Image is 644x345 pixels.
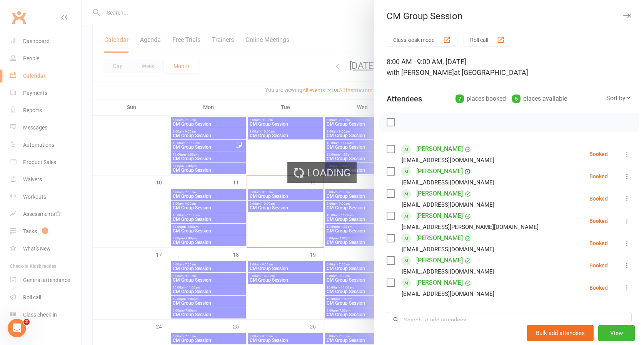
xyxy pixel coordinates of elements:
div: [EMAIL_ADDRESS][DOMAIN_NAME] [402,244,494,254]
button: View [598,325,635,341]
div: [EMAIL_ADDRESS][DOMAIN_NAME] [402,155,494,165]
div: Booked [589,263,608,268]
div: [EMAIL_ADDRESS][PERSON_NAME][DOMAIN_NAME] [402,222,539,232]
a: [PERSON_NAME] [416,232,463,244]
div: places available [512,93,567,104]
a: [PERSON_NAME] [416,187,463,200]
a: [PERSON_NAME] [416,277,463,289]
div: [EMAIL_ADDRESS][DOMAIN_NAME] [402,267,494,277]
a: [PERSON_NAME] [416,210,463,222]
span: 2 [23,319,30,325]
div: places booked [455,93,506,104]
div: Booked [589,196,608,201]
div: Booked [589,218,608,224]
span: at [GEOGRAPHIC_DATA] [454,68,528,76]
a: [PERSON_NAME] [416,143,463,155]
div: Booked [589,241,608,246]
span: with [PERSON_NAME] [387,68,454,76]
div: Sort by [606,93,632,103]
div: 5 [512,95,521,103]
div: Booked [589,285,608,290]
div: [EMAIL_ADDRESS][DOMAIN_NAME] [402,289,494,299]
div: Booked [589,151,608,157]
input: Search to add attendees [387,312,632,328]
iframe: Intercom live chat [8,319,26,337]
button: Roll call [464,33,511,47]
div: CM Group Session [374,11,644,22]
div: Attendees [387,93,422,104]
div: 8:00 AM - 9:00 AM, [DATE] [387,56,632,78]
a: [PERSON_NAME] [416,165,463,177]
div: Booked [589,174,608,179]
div: 7 [455,95,464,103]
a: [PERSON_NAME] [416,254,463,267]
button: Bulk add attendees [527,325,594,341]
button: Class kiosk mode [387,33,457,47]
div: [EMAIL_ADDRESS][DOMAIN_NAME] [402,177,494,187]
div: [EMAIL_ADDRESS][DOMAIN_NAME] [402,200,494,210]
